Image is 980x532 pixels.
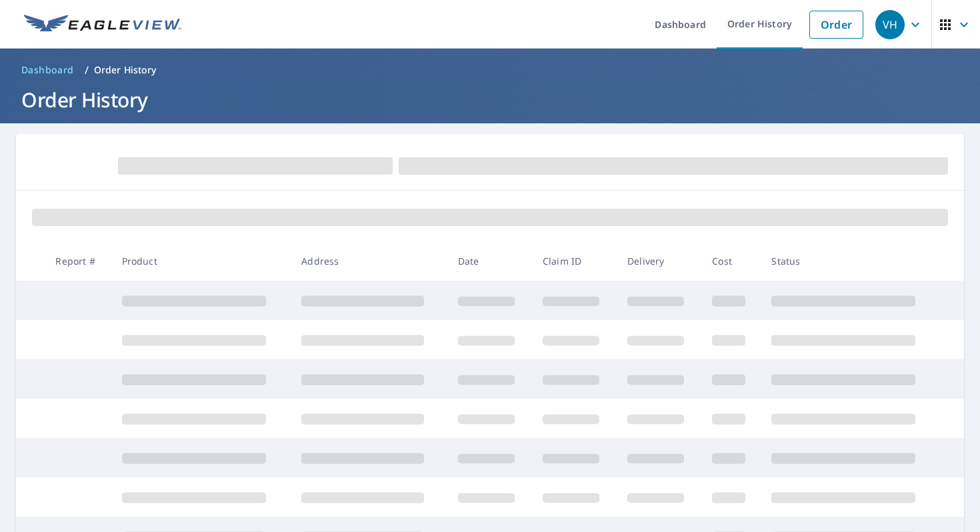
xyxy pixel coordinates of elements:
[94,63,157,77] p: Order History
[111,241,291,281] th: Product
[45,241,111,281] th: Report #
[701,241,761,281] th: Cost
[16,59,964,81] nav: breadcrumb
[85,62,89,78] li: /
[761,241,941,281] th: Status
[24,15,181,35] img: EV Logo
[16,59,79,81] a: Dashboard
[16,86,964,113] h1: Order History
[532,241,617,281] th: Claim ID
[291,241,447,281] th: Address
[875,10,905,39] div: VH
[617,241,701,281] th: Delivery
[447,241,532,281] th: Date
[809,11,863,39] a: Order
[21,63,74,77] span: Dashboard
